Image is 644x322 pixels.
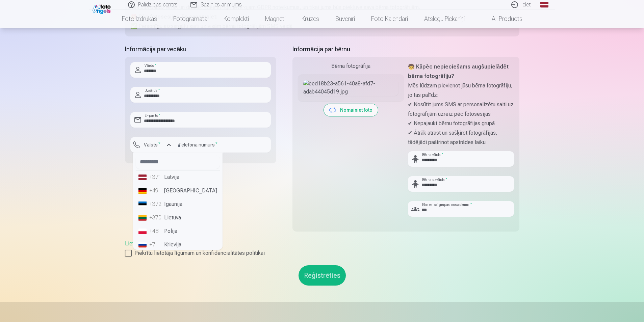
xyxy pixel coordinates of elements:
[363,9,416,28] a: Foto kalendāri
[299,265,346,286] button: Reģistrēties
[408,100,514,119] p: ✔ Nosūtīt jums SMS ar personalizētu saiti uz fotogrāfijām uzreiz pēc fotosesijas
[165,9,215,28] a: Fotogrāmata
[149,200,163,208] div: +372
[215,9,257,28] a: Komplekti
[298,62,404,70] div: Bērna fotogrāfija
[114,9,165,28] a: Foto izdrukas
[408,81,514,100] p: Mēs lūdzam pievienot jūsu bērna fotogrāfiju, jo tas palīdz:
[130,137,174,153] button: Valsts*
[136,224,220,238] li: Polija
[292,45,519,54] h5: Informācija par bērnu
[130,153,174,158] div: Lauks ir obligāts
[303,80,398,96] img: eed18b23-a561-40a8-afd7-adab44045d19.jpg
[125,240,168,247] a: Lietošanas līgums
[149,187,163,195] div: +49
[408,63,509,79] strong: 🧒 Kāpēc nepieciešams augšupielādēt bērna fotogrāfiju?
[327,9,363,28] a: Suvenīri
[141,141,163,148] label: Valsts
[125,45,276,54] h5: Informācija par vecāku
[293,9,327,28] a: Krūzes
[92,3,112,14] img: /fa1
[136,238,220,251] li: Krievija
[408,128,514,147] p: ✔ Ātrāk atrast un sašķirot fotogrāfijas, tādējādi paātrinot apstrādes laiku
[125,249,519,257] label: Piekrītu lietotāja līgumam un konfidencialitātes politikai
[416,9,473,28] a: Atslēgu piekariņi
[136,184,220,197] li: [GEOGRAPHIC_DATA]
[136,170,220,184] li: Latvija
[136,197,220,211] li: Igaunija
[136,211,220,224] li: Lietuva
[324,104,378,116] button: Nomainiet foto
[473,9,531,28] a: All products
[408,119,514,128] p: ✔ Nepajaukt bērnu fotogrāfijas grupā
[149,227,163,235] div: +48
[125,240,519,257] div: ,
[257,9,293,28] a: Magnēti
[149,241,163,249] div: +7
[149,214,163,222] div: +370
[149,173,163,181] div: +371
